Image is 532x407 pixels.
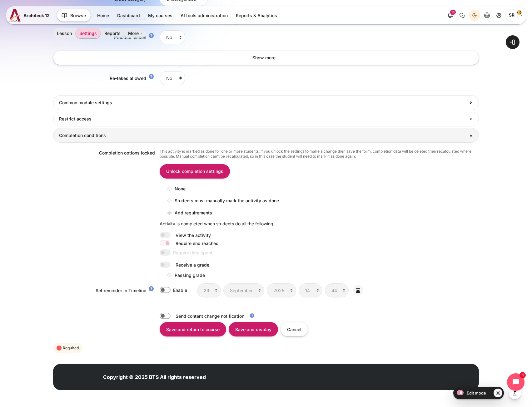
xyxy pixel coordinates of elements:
[505,9,518,22] span: Songklod Riraroengjaratsaeng
[101,28,124,38] a: Reports
[147,75,155,80] a: Help
[164,195,279,206] label: Students must manually mark the activity as done
[57,345,63,351] i: Required field
[176,232,212,238] label: View the activity
[103,374,206,380] strong: Copyright © 2025 BTS All rights reserved
[144,10,176,21] a: My courses
[494,389,502,397] a: Show/Hide - Region
[176,313,259,319] label: Send content change notification
[124,28,146,38] a: More
[160,220,275,227] div: Activity is completed when students do all the following:
[229,322,278,336] input: Save and display
[53,51,479,65] a: Show more...
[353,285,363,296] a: Calendar
[167,273,172,277] input: Passing grade
[149,34,154,39] i: Help with Practice lesson
[167,187,172,191] input: None
[9,9,21,22] img: A12
[176,262,211,268] label: Receive a grade
[493,10,505,21] a: Site administration
[176,240,220,247] label: Require end reached
[450,10,456,15] div: 16
[160,149,479,159] div: This activity is marked as done for one or more students. If you unlock the settings to make a ch...
[173,287,187,294] label: Enable
[177,10,231,21] a: AI tools administration
[53,343,82,353] div: Required
[232,10,281,21] a: Reports & Analytics
[509,387,521,399] button: Go to top
[93,10,113,21] a: Home
[467,390,486,395] span: Edit mode
[37,6,63,11] strong: 26 minutes
[164,270,205,280] label: Passing grade
[96,287,146,294] label: Set reminder in Timeline
[160,164,230,178] input: Unlock completion settings
[76,28,101,38] a: Settings
[469,10,480,21] button: Light Mode Dark Mode
[456,10,468,21] button: There are 0 unread conversations
[167,199,172,203] input: Students must manually mark the activity as done
[445,10,456,21] div: Show notification window with 16 new notifications
[23,12,50,19] span: Architeck 12
[110,76,146,81] label: Re-takes allowed
[59,133,466,138] h3: Completion conditions
[481,10,493,21] button: Languages
[505,9,523,22] a: User menu
[354,287,362,294] i: Calendar
[57,9,91,22] button: Browse
[147,287,155,292] a: Help
[167,211,172,215] input: Add requirements
[113,10,144,21] a: Dashboard
[281,322,308,336] input: Cancel
[9,9,52,22] a: A12 A12 Architeck 12
[160,322,226,336] input: Save and return to course
[173,249,212,256] label: Require time spent
[70,12,86,19] span: Browse
[99,150,155,156] label: Completion options locked
[249,313,255,318] i: Help with Send content change notification
[149,287,154,292] i: Help with Set reminder in Timeline
[59,100,466,105] h3: Common module settings
[53,28,76,38] a: Lesson
[164,184,186,194] label: None
[470,11,479,20] div: Dark Mode
[248,313,256,318] a: Help
[2,2,316,53] body: Rich text area. Press ALT-0 for help.
[164,208,212,218] label: Add requirements
[149,75,154,80] i: Help with Re-takes allowed
[147,34,155,39] a: Help
[2,33,316,48] div: Complete this module to learn about Self Leadership and Challenge Your Assumed Constraints, the f...
[59,116,466,122] h3: Restrict access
